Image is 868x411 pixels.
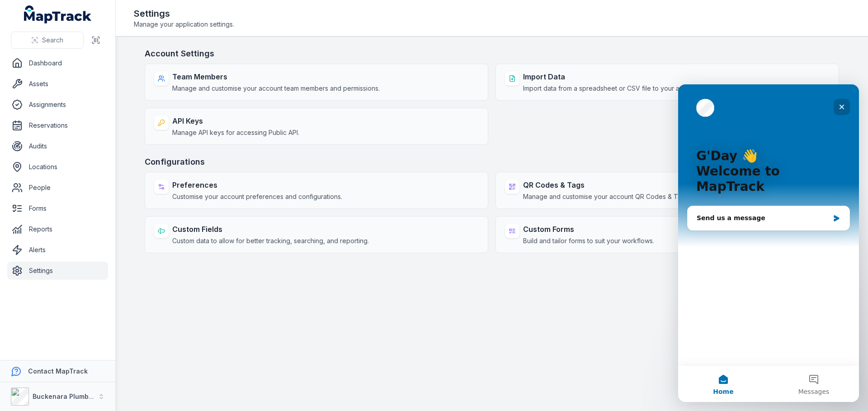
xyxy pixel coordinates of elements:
span: Customise your account preferences and configurations. [172,192,342,201]
a: Import DataImport data from a spreadsheet or CSV file to your account. [495,64,839,101]
a: Locations [7,158,108,176]
a: Team MembersManage and customise your account team members and permissions. [145,64,488,101]
strong: Preferences [172,180,342,190]
a: Audits [7,137,108,155]
a: MapTrack [24,5,92,23]
h2: Settings [134,7,234,20]
span: Manage your application settings. [134,20,234,29]
strong: Contact MapTrack [28,367,88,375]
iframe: Intercom live chat [678,84,859,402]
span: Manage and customise your account team members and permissions. [172,84,380,93]
h3: Account Settings [145,47,839,60]
strong: Custom Forms [523,224,654,235]
a: PreferencesCustomise your account preferences and configurations. [145,172,488,209]
strong: API Keys [172,115,299,126]
strong: Team Members [172,71,380,82]
span: Custom data to allow for better tracking, searching, and reporting. [172,236,369,245]
a: Settings [7,262,108,280]
a: Custom FieldsCustom data to allow for better tracking, searching, and reporting. [145,216,488,253]
h3: Configurations [145,156,839,168]
a: Assets [7,75,108,93]
strong: Import Data [523,71,701,82]
a: Reservations [7,116,108,134]
span: Import data from a spreadsheet or CSV file to your account. [523,84,701,93]
a: API KeysManage API keys for accessing Public API. [145,108,488,145]
a: Forms [7,199,108,217]
a: Alerts [7,241,108,259]
span: Manage and customise your account QR Codes & Tags. [523,192,690,201]
strong: QR Codes & Tags [523,180,690,190]
strong: Custom Fields [172,224,369,235]
a: Reports [7,220,108,238]
span: Build and tailor forms to suit your workflows. [523,236,654,245]
a: People [7,179,108,197]
span: Manage API keys for accessing Public API. [172,128,299,137]
a: QR Codes & TagsManage and customise your account QR Codes & Tags. [495,172,839,209]
a: Custom FormsBuild and tailor forms to suit your workflows. [495,216,839,253]
span: Search [42,36,63,45]
strong: Buckenara Plumbing Gas & Electrical [33,393,151,400]
a: Dashboard [7,54,108,72]
button: Search [11,32,84,49]
a: Assignments [7,96,108,114]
